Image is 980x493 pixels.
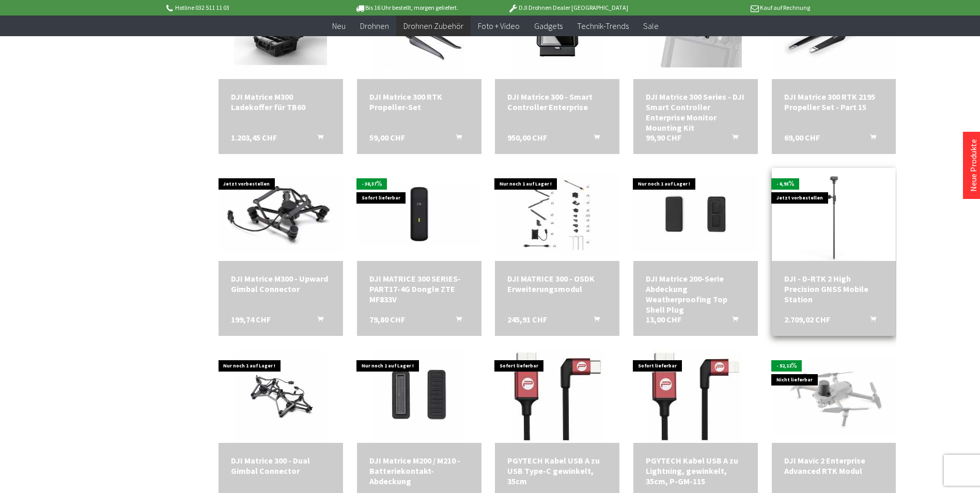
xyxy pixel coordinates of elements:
span: 950,00 CHF [507,132,547,143]
button: In den Warenkorb [581,314,606,328]
span: Gadgets [534,21,563,31]
img: DJI MATRICE 300 SERIES-PART17-4G Dongle ZTE MF833V [357,183,481,245]
img: DJI Matrice M200 / M210 - Batteriekontakt-Abdeckung [372,350,465,443]
div: DJI Matrice 300 - Smart Controller Enterprise [507,91,607,112]
span: 13,00 CHF [646,314,681,325]
span: Drohnen [360,21,389,31]
a: Technik-Trends [570,16,636,37]
button: In den Warenkorb [720,314,744,328]
img: DJI Matrice 200-Serie Abdeckung Weatherproofing Top Shell Plug [633,176,758,254]
span: 99,90 CHF [646,132,681,143]
span: 69,00 CHF [784,132,820,143]
button: In den Warenkorb [305,314,330,328]
a: Drohnen Zubehör [396,16,471,37]
div: DJI Mavic 2 Enterprise Advanced RTK Modul [784,455,884,476]
a: DJI Matrice M300 Ladekoffer für TB60 1.203,45 CHF In den Warenkorb [231,91,331,112]
div: DJI Matrice M200 / M210 - Batteriekontakt-Abdeckung [369,455,469,486]
span: 59,00 CHF [369,132,405,143]
a: Neu [325,16,353,37]
button: In den Warenkorb [858,314,882,328]
a: DJI Matrice 200-Serie Abdeckung Weatherproofing Top Shell Plug 13,00 CHF In den Warenkorb [646,273,745,315]
a: DJI Matrice 300 - Dual Gimbal Connector 249,92 CHF In den Warenkorb [231,455,331,476]
a: DJI Matrice 300 RTK 2195 Propeller Set - Part 15 69,00 CHF In den Warenkorb [784,91,884,112]
span: 199,74 CHF [231,314,271,325]
div: DJI Matrice 300 RTK 2195 Propeller Set - Part 15 [784,91,884,112]
a: Drohnen [353,16,396,37]
a: Foto + Video [471,16,527,37]
p: Hotline 032 511 11 03 [165,2,326,14]
div: DJI Matrice M300 - Upward Gimbal Connector [231,273,331,294]
a: DJI MATRICE 300 SERIES-PART17-4G Dongle ZTE MF833V 79,80 CHF In den Warenkorb [369,273,469,304]
span: 79,80 CHF [369,314,405,325]
a: DJI - D-RTK 2 High Precision GNSS Mobile Station 2.709,02 CHF In den Warenkorb [784,273,884,304]
div: DJI Matrice 300 - Dual Gimbal Connector [231,455,331,476]
button: In den Warenkorb [443,132,468,146]
div: DJI MATRICE 300 - OSDK Erweiterungsmodul [507,273,607,294]
div: PGYTECH Kabel USB A zu Lightning, gewinkelt, 35cm, P-GM-115 [646,455,745,486]
a: PGYTECH Kabel USB A zu Lightning, gewinkelt, 35cm, P-GM-115 29,01 CHF In den Warenkorb [646,455,745,486]
a: DJI Matrice M200 / M210 - Batteriekontakt-Abdeckung 13,00 CHF In den Warenkorb [369,455,469,486]
a: Sale [636,16,666,37]
a: Gadgets [527,16,570,37]
div: DJI Matrice M300 Ladekoffer für TB60 [231,91,331,112]
a: Neue Produkte [968,139,978,192]
img: DJI MATRICE 300 - OSDK Erweiterungsmodul [495,173,619,256]
a: DJI Matrice 300 Series - DJI Smart Controller Enterprise Monitor Mounting Kit 99,90 CHF In den Wa... [646,91,745,133]
button: In den Warenkorb [581,132,606,146]
img: DJI Matrice M300 - Upward Gimbal Connector [219,176,343,254]
a: DJI Matrice M300 - Upward Gimbal Connector 199,74 CHF In den Warenkorb [231,273,331,294]
p: DJI Drohnen Dealer [GEOGRAPHIC_DATA] [487,2,648,14]
span: Technik-Trends [577,21,629,31]
img: DJI Mavic 2 Enterprise Advanced RTK Modul [772,358,896,436]
div: DJI Matrice 200-Serie Abdeckung Weatherproofing Top Shell Plug [646,273,745,315]
img: DJI - D-RTK 2 High Precision GNSS Mobile Station [746,160,921,269]
p: Kauf auf Rechnung [649,2,810,14]
a: PGYTECH Kabel USB A zu USB Type-C gewinkelt, 35cm 24,99 CHF In den Warenkorb [507,455,607,486]
span: Sale [643,21,659,31]
img: PGYTECH Kabel USB A zu Lightning, gewinkelt, 35cm, P-GM-115 [649,350,742,443]
div: DJI Matrice 300 RTK Propeller-Set [369,91,469,112]
span: Neu [332,21,346,31]
div: DJI - D-RTK 2 High Precision GNSS Mobile Station [784,273,884,304]
div: PGYTECH Kabel USB A zu USB Type-C gewinkelt, 35cm [507,455,607,486]
a: DJI Matrice 300 RTK Propeller-Set 59,00 CHF In den Warenkorb [369,91,469,112]
div: DJI Matrice 300 Series - DJI Smart Controller Enterprise Monitor Mounting Kit [646,91,745,133]
img: PGYTECH Kabel USB A zu USB Type-C gewinkelt, 35cm [511,350,604,443]
img: DJI Matrice 300 - Dual Gimbal Connector [234,350,327,443]
a: DJI MATRICE 300 - OSDK Erweiterungsmodul 245,91 CHF In den Warenkorb [507,273,607,294]
a: DJI Mavic 2 Enterprise Advanced RTK Modul 249,00 CHF [784,455,884,476]
div: DJI MATRICE 300 SERIES-PART17-4G Dongle ZTE MF833V [369,273,469,304]
button: In den Warenkorb [720,132,744,146]
button: In den Warenkorb [305,132,330,146]
span: 1.203,45 CHF [231,132,277,143]
span: 2.709,02 CHF [784,314,830,325]
button: In den Warenkorb [858,132,882,146]
a: DJI Matrice 300 - Smart Controller Enterprise 950,00 CHF In den Warenkorb [507,91,607,112]
span: 245,91 CHF [507,314,547,325]
span: Drohnen Zubehör [403,21,463,31]
span: Foto + Video [478,21,520,31]
p: Bis 16 Uhr bestellt, morgen geliefert. [326,2,487,14]
button: In den Warenkorb [443,314,468,328]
